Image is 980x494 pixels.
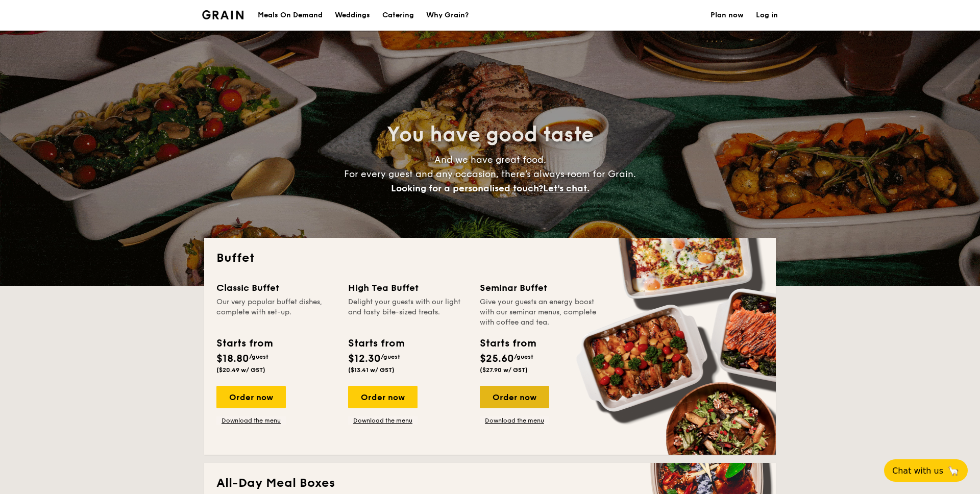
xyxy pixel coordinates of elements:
a: Download the menu [480,416,549,425]
div: Order now [216,386,286,408]
div: Give your guests an energy boost with our seminar menus, complete with coffee and tea. [480,297,599,328]
span: Looking for a personalised touch? [391,183,543,194]
span: /guest [514,353,533,360]
img: Grain [202,10,243,19]
span: You have good taste [387,122,594,147]
h2: All-Day Meal Boxes [216,475,764,491]
span: $12.30 [348,353,381,365]
span: Chat with us [892,466,943,476]
div: Order now [480,386,549,408]
span: ($20.49 w/ GST) [216,366,265,374]
div: High Tea Buffet [348,281,468,295]
div: Starts from [480,336,535,351]
a: Download the menu [216,416,286,425]
span: ($13.41 w/ GST) [348,366,395,374]
span: $25.60 [480,353,514,365]
div: Our very popular buffet dishes, complete with set-up. [216,297,336,328]
span: 🦙 [947,465,960,477]
span: And we have great food. For every guest and any occasion, there’s always room for Grain. [344,154,636,194]
div: Starts from [216,336,272,351]
span: Let's chat. [543,183,590,194]
span: $18.80 [216,353,249,365]
div: Delight your guests with our light and tasty bite-sized treats. [348,297,468,328]
a: Download the menu [348,416,418,425]
div: Starts from [348,336,404,351]
div: Classic Buffet [216,281,336,295]
span: /guest [249,353,268,360]
span: ($27.90 w/ GST) [480,366,528,374]
button: Chat with us🦙 [884,459,968,482]
h2: Buffet [216,250,764,266]
a: Logotype [202,10,243,19]
div: Order now [348,386,418,408]
span: /guest [381,353,400,360]
div: Seminar Buffet [480,281,599,295]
